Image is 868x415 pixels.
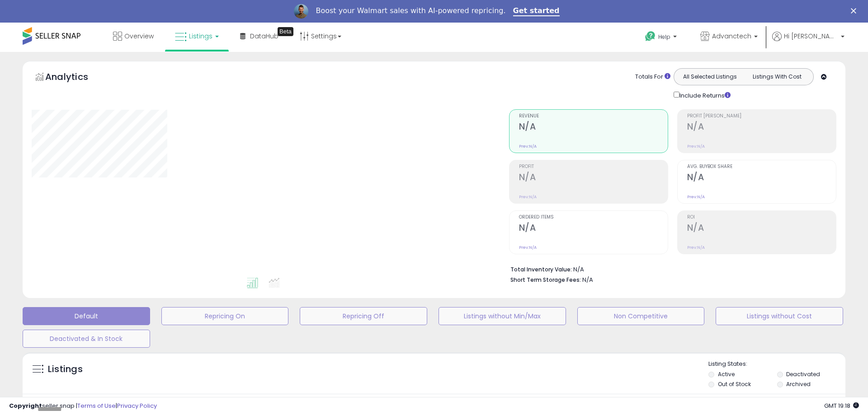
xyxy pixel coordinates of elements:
span: Ordered Items [519,215,668,220]
span: Revenue [519,114,668,119]
div: Totals For [635,73,670,81]
h2: N/A [519,121,668,134]
span: Advanctech [712,32,751,41]
span: Help [658,33,670,41]
div: Tooltip anchor [278,27,293,36]
span: Overview [124,32,154,41]
i: Get Help [645,31,656,42]
span: Profit [519,164,668,169]
small: Prev: N/A [519,194,537,200]
img: Profile image for Adrian [294,4,308,19]
a: Advanctech [693,23,764,52]
h5: Analytics [45,70,106,85]
span: N/A [582,275,593,284]
button: All Selected Listings [676,71,744,83]
span: ROI [687,215,836,220]
span: Avg. Buybox Share [687,164,836,169]
div: seller snap | | [9,402,157,410]
small: Prev: N/A [687,245,705,250]
b: Short Term Storage Fees: [510,276,581,284]
strong: Copyright [9,401,42,410]
b: Total Inventory Value: [510,266,572,273]
span: Listings [189,32,212,41]
a: Get started [513,6,560,16]
span: DataHub [250,32,278,41]
small: Prev: N/A [687,194,705,200]
button: Listings without Cost [716,307,843,325]
div: Include Returns [667,90,741,100]
h2: N/A [519,172,668,184]
button: Listings With Cost [743,71,811,83]
button: Repricing On [161,307,289,325]
span: Hi [PERSON_NAME] [784,32,838,41]
h2: N/A [519,223,668,235]
small: Prev: N/A [519,245,537,250]
a: DataHub [233,23,285,50]
div: Close [851,8,860,14]
h2: N/A [687,223,836,235]
small: Prev: N/A [687,144,705,149]
small: Prev: N/A [519,144,537,149]
li: N/A [510,263,830,274]
h2: N/A [687,172,836,184]
a: Listings [168,23,226,50]
a: Settings [293,23,348,50]
div: Boost your Walmart sales with AI-powered repricing. [316,6,505,15]
span: Profit [PERSON_NAME] [687,114,836,119]
a: Help [638,24,686,52]
button: Deactivated & In Stock [23,330,150,348]
button: Default [23,307,150,325]
button: Non Competitive [577,307,705,325]
a: Overview [106,23,160,50]
h2: N/A [687,121,836,134]
button: Repricing Off [300,307,427,325]
button: Listings without Min/Max [439,307,566,325]
a: Hi [PERSON_NAME] [772,32,844,52]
